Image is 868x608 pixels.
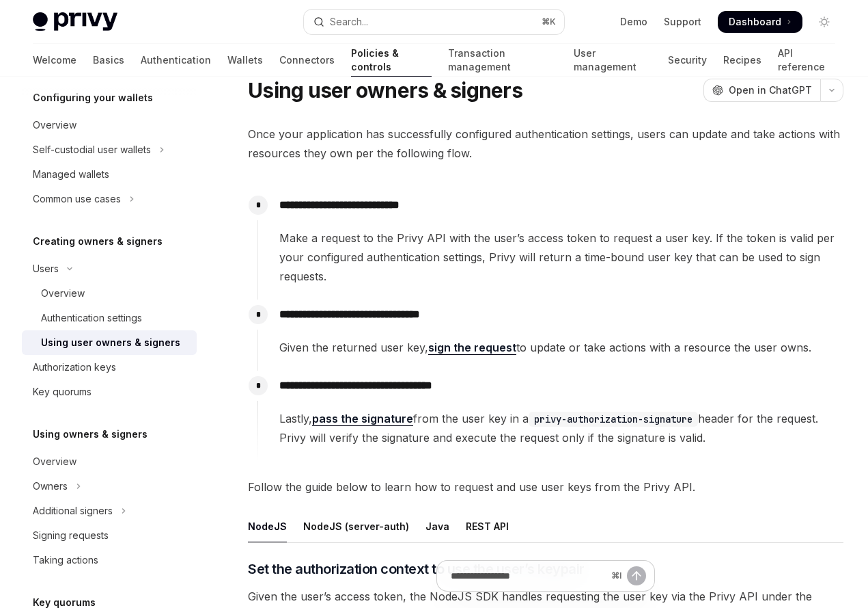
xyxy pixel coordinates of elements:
div: Using user owners & signers [41,334,180,351]
div: Self-custodial user wallets [33,142,151,158]
a: Transaction management [448,44,557,77]
a: Support [664,15,701,29]
a: Security [668,44,707,77]
a: User management [574,44,652,77]
a: Recipes [723,44,761,77]
span: Follow the guide below to learn how to request and use user keys from the Privy API. [248,477,843,497]
a: Overview [22,281,197,306]
a: Policies & controls [351,44,432,77]
div: Java [425,510,449,542]
a: Key quorums [22,380,197,404]
span: ⌘ K [542,16,556,27]
a: Connectors [279,44,335,77]
h5: Using owners & signers [33,426,148,442]
a: sign the request [428,341,516,355]
span: Open in ChatGPT [729,83,812,97]
img: light logo [33,12,117,31]
span: Make a request to the Privy API with the user’s access token to request a user key. If the token ... [279,228,843,286]
div: Signing requests [33,527,109,544]
button: Toggle Additional signers section [22,499,197,523]
button: Open in ChatGPT [703,79,820,102]
a: Overview [22,449,197,474]
a: Basics [93,44,124,77]
a: Authentication settings [22,306,197,330]
a: Welcome [33,44,76,77]
div: NodeJS (server-auth) [303,510,409,542]
a: Overview [22,113,197,137]
div: Owners [33,478,68,494]
a: Wallets [227,44,263,77]
div: Key quorums [33,384,92,400]
div: Taking actions [33,552,98,568]
a: Using user owners & signers [22,330,197,355]
button: Toggle dark mode [813,11,835,33]
div: Overview [33,453,76,470]
button: Send message [627,566,646,585]
span: Given the returned user key, to update or take actions with a resource the user owns. [279,338,843,357]
a: pass the signature [312,412,413,426]
span: Dashboard [729,15,781,29]
span: Once your application has successfully configured authentication settings, users can update and t... [248,124,843,163]
div: Common use cases [33,191,121,207]
a: Dashboard [718,11,802,33]
a: Demo [620,15,647,29]
a: Signing requests [22,523,197,548]
a: API reference [778,44,835,77]
code: privy-authorization-signature [529,412,698,427]
div: REST API [466,510,509,542]
a: Managed wallets [22,162,197,187]
a: Authentication [141,44,211,77]
button: Toggle Self-custodial user wallets section [22,137,197,162]
a: Authorization keys [22,355,197,380]
div: Additional signers [33,503,113,519]
a: Taking actions [22,548,197,572]
button: Open search [304,10,564,34]
div: Overview [41,285,85,302]
button: Toggle Users section [22,256,197,281]
div: Search... [330,14,368,30]
div: NodeJS [248,510,287,542]
div: Overview [33,117,76,133]
h1: Using user owners & signers [248,78,522,103]
span: Lastly, from the user key in a header for the request. Privy will verify the signature and execut... [279,409,843,447]
div: Users [33,261,59,277]
div: Authentication settings [41,310,142,326]
h5: Creating owners & signers [33,233,163,250]
button: Toggle Common use cases section [22,187,197,211]
div: Managed wallets [33,166,109,183]
div: Authorization keys [33,359,116,375]
input: Ask a question... [451,561,606,591]
button: Toggle Owners section [22,474,197,499]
